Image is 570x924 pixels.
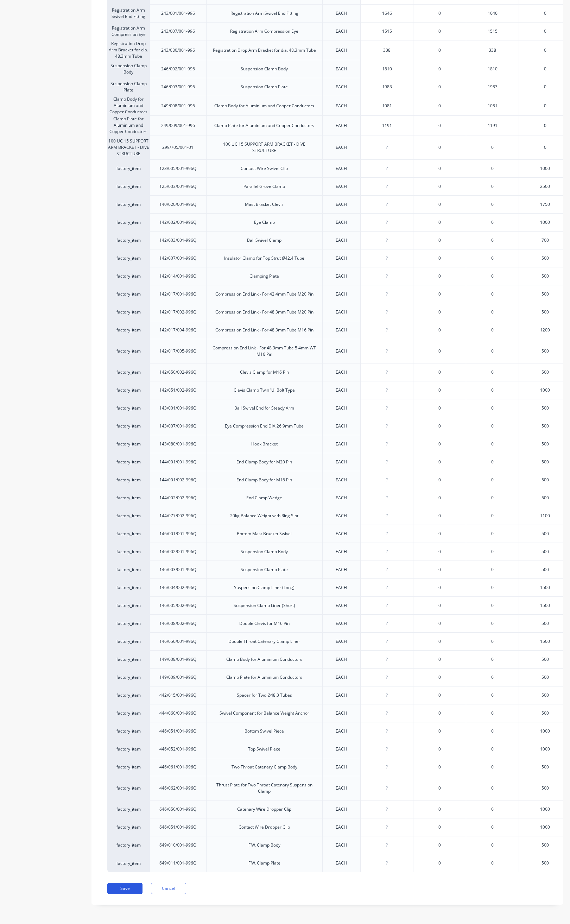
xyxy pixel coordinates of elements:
div: Clevis Clamp Twin 'U' Bolt Type [234,387,295,393]
div: 142/014/001-996Q [159,273,196,279]
div: 0 [466,231,519,249]
span: 0 [438,405,441,411]
span: 0 [438,387,441,393]
div: factory_item [107,267,150,285]
div: EACH [336,273,347,279]
div: ? [361,232,413,249]
div: 0 [466,525,519,543]
span: 1100 [540,513,550,519]
div: 246/002/001-996 [161,66,195,72]
div: EACH [336,165,347,172]
div: Registration Arm Compression Eye [107,22,150,40]
div: factory_item [107,249,150,267]
div: 140/020/001-996Q [159,201,196,208]
div: 146/056/001-996Q [159,638,196,645]
span: 500 [541,495,549,501]
span: 0 [438,122,441,129]
div: 0 [466,417,519,435]
div: ? [361,633,413,650]
div: ? [361,342,413,360]
span: 0 [544,122,546,129]
div: Clamp Plate for Aluminium and Copper Conductors [214,122,314,129]
div: EACH [336,144,347,151]
div: factory_item [107,668,150,686]
span: 700 [541,237,549,243]
div: ? [361,214,413,231]
div: 0 [466,614,519,632]
div: 1983 [466,78,519,96]
span: 0 [438,656,441,663]
div: 0 [466,249,519,267]
div: Clamping Plate [249,273,279,279]
div: factory_item [107,303,150,321]
div: 146/005/002-996Q [159,602,196,609]
div: Suspension Clamp Plate [107,78,150,96]
div: ? [361,651,413,668]
span: 500 [541,674,549,681]
div: 1081 [361,97,413,115]
div: ? [361,525,413,543]
div: 249/009/001-996 [161,122,195,129]
div: 0 [466,668,519,686]
div: 144/001/002-996Q [159,477,196,483]
div: factory_item [107,632,150,650]
div: ? [361,249,413,267]
div: 100 UC 15 SUPPORT ARM BRACKET - DIVE STRUCTURE [107,135,150,159]
div: EACH [336,10,347,17]
div: End Clamp Body for M16 Pin [236,477,292,483]
div: 144/001/001-996Q [159,459,196,465]
span: 0 [438,549,441,555]
div: factory_item [107,686,150,704]
div: Suspension Clamp Liner (Long) [234,584,294,591]
span: 0 [544,84,546,90]
div: EACH [336,602,347,609]
div: EACH [336,47,347,53]
div: factory_item [107,578,150,596]
div: EACH [336,620,347,627]
div: 144/077/002-996Q [159,513,196,519]
span: 0 [438,66,441,72]
div: Registration Arm Compression Eye [230,28,298,34]
span: 0 [438,183,441,190]
button: Save [107,883,142,894]
div: 142/002/001-996Q [159,219,196,226]
div: 243/007/001-996 [161,28,195,34]
div: 146/001/001-996Q [159,531,196,537]
div: 142/017/005-996Q [159,348,196,354]
div: Suspension Clamp Plate [241,84,288,90]
div: Clamp Body for Aluminium and Copper Conductors [107,96,150,115]
span: 500 [541,309,549,315]
div: 0 [466,321,519,339]
div: 146/004/002-996Q [159,584,196,591]
div: factory_item [107,399,150,417]
div: 0 [466,471,519,489]
div: 1646 [466,4,519,22]
div: Compression End Link - For 48.3mm Tube M16 Pin [215,327,313,333]
span: 0 [438,369,441,375]
div: End Clamp Body for M20 Pin [236,459,292,465]
div: Clamp Plate for Aluminium and Copper Conductors [107,115,150,135]
span: 500 [541,549,549,555]
span: 500 [541,459,549,465]
div: Clamp Body for Aluminium and Copper Conductors [214,103,314,109]
div: 299/705/001-01 [162,144,194,151]
span: 0 [438,513,441,519]
div: factory_item [107,525,150,543]
div: 0 [466,213,519,231]
div: EACH [336,405,347,411]
div: ? [361,303,413,321]
div: ? [361,399,413,417]
div: EACH [336,348,347,354]
div: EACH [336,638,347,645]
div: 144/002/002-996Q [159,495,196,501]
div: Compression End Link - For 48.3mm Tube M20 Pin [215,309,313,315]
div: 0 [466,561,519,578]
span: 0 [438,309,441,315]
span: 0 [438,531,441,537]
div: EACH [336,387,347,393]
div: ? [361,543,413,561]
span: 1750 [540,201,550,208]
span: 0 [438,620,441,627]
div: EACH [336,66,347,72]
span: 0 [438,423,441,429]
